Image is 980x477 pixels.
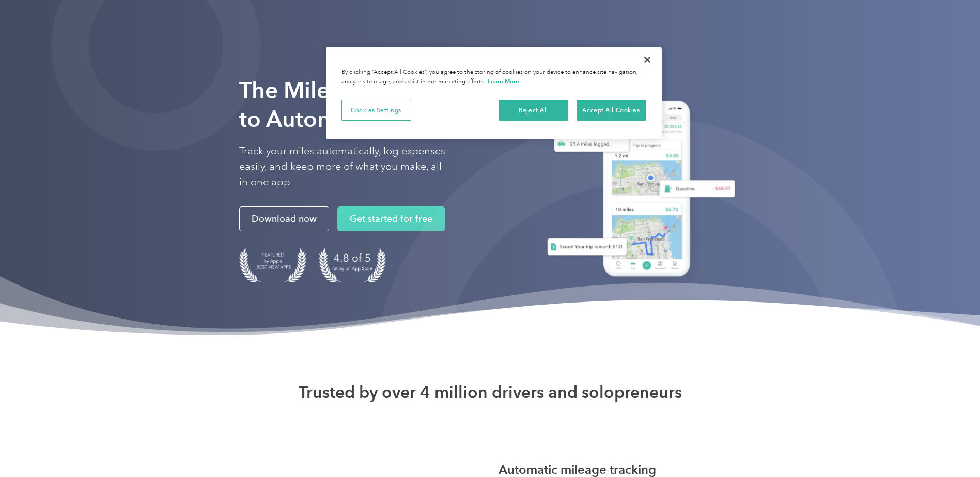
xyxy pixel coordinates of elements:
[577,100,646,121] button: Accept All Cookies
[499,100,568,121] button: Reject All
[319,248,386,282] img: 4.9 out of 5 stars on the app store
[341,100,411,121] button: Cookies Settings
[341,68,646,86] div: By clicking “Accept All Cookies”, you agree to the storing of cookies on your device to enhance s...
[239,144,446,190] p: Track your miles automatically, log expenses easily, and keep more of what you make, all in one app
[326,47,662,139] div: Cookie banner
[239,248,306,282] img: Badge for Featured by Apple Best New Apps
[299,382,682,403] strong: Trusted by over 4 million drivers and solopreneurs
[488,77,519,85] a: More information about your privacy, opens in a new tab
[326,47,662,139] div: Privacy
[636,49,659,71] button: Close
[239,76,513,133] strong: The Mileage Tracking App to Automate Your Logs
[337,206,445,231] a: Get started for free
[239,206,329,231] a: Download now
